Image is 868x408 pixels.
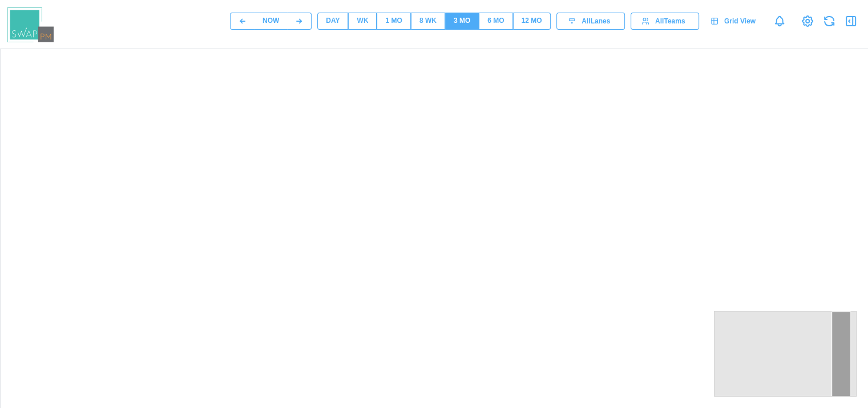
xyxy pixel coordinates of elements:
div: NOW [263,15,279,26]
button: 6 MO [479,13,512,30]
div: 8 WK [419,15,437,26]
button: AllLanes [556,13,625,30]
button: 3 MO [445,13,479,30]
a: Grid View [705,13,764,30]
button: AllTeams [631,13,699,30]
button: Refresh Grid [821,13,837,29]
button: 12 MO [513,13,551,30]
div: WK [357,15,368,26]
a: View Project [800,13,815,29]
button: 8 WK [411,13,445,30]
img: Swap PM Logo [7,7,54,42]
div: DAY [326,15,340,26]
div: 12 MO [522,15,542,26]
div: 1 MO [385,15,402,26]
span: All Teams [655,13,685,29]
a: Notifications [770,11,789,31]
span: All Lanes [582,13,610,29]
button: 1 MO [377,13,410,30]
div: 6 MO [487,15,504,26]
button: WK [348,13,377,30]
button: Open Drawer [843,13,859,29]
div: 3 MO [454,15,470,26]
button: DAY [317,13,348,30]
span: Grid View [724,13,756,29]
button: NOW [255,13,287,30]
